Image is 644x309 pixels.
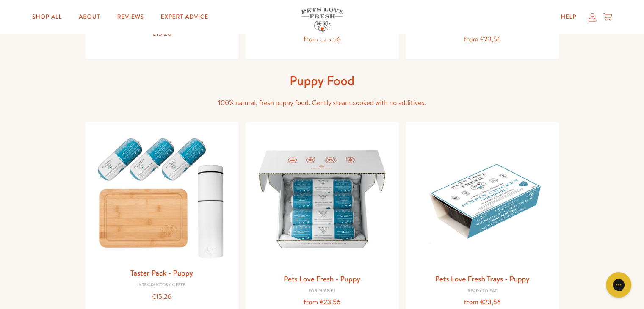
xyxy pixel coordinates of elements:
[252,289,392,294] div: For puppies
[252,129,392,269] img: Pets Love Fresh - Puppy
[92,283,232,288] div: Introductory Offer
[130,268,193,278] a: Taster Pack - Puppy
[154,8,215,25] a: Expert Advice
[435,273,530,284] a: Pets Love Fresh Trays - Puppy
[284,273,360,284] a: Pets Love Fresh - Puppy
[72,8,107,25] a: About
[412,289,553,294] div: Ready to eat
[412,297,553,308] div: from €23,56
[602,269,636,301] iframe: Gorgias live chat messenger
[92,291,232,303] div: €15,26
[412,34,553,45] div: from €23,56
[252,34,392,45] div: from €23,56
[554,8,583,25] a: Help
[25,8,69,25] a: Shop All
[252,297,392,308] div: from €23,56
[92,129,232,263] img: Taster Pack - Puppy
[412,129,553,269] img: Pets Love Fresh Trays - Puppy
[110,8,150,25] a: Reviews
[301,8,343,33] img: Pets Love Fresh
[187,72,458,89] h1: Puppy Food
[218,98,426,108] span: 100% natural, fresh puppy food. Gently steam cooked with no additives.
